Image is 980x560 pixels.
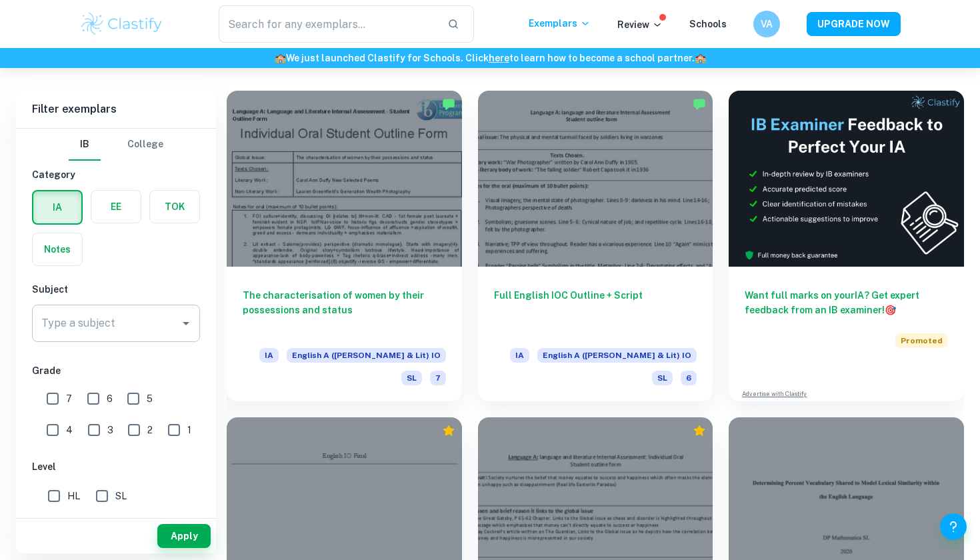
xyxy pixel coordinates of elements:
input: Search for any exemplars... [219,5,437,43]
img: Marked [442,97,455,111]
img: Marked [693,97,706,111]
p: Review [617,17,663,32]
button: Open [177,314,195,333]
span: 6 [681,371,697,385]
span: SL [115,489,127,503]
button: EE [91,191,141,223]
h6: Category [32,167,200,182]
a: here [489,53,509,63]
span: 3 [107,423,113,437]
button: Apply [157,524,211,548]
h6: Grade [32,363,200,378]
a: Full English IOC Outline + ScriptIAEnglish A ([PERSON_NAME] & Lit) IOSL6 [478,91,713,401]
button: UPGRADE NOW [807,12,901,36]
span: 🏫 [695,53,706,63]
a: Advertise with Clastify [742,389,807,399]
button: IB [69,129,101,161]
span: 6 [107,391,113,406]
h6: Filter exemplars [16,91,216,128]
div: Premium [693,424,706,437]
h6: We just launched Clastify for Schools. Click to learn how to become a school partner. [3,51,977,65]
span: 🎯 [885,305,896,315]
button: TOK [150,191,199,223]
h6: Level [32,459,200,474]
button: Notes [33,233,82,265]
span: Promoted [895,333,948,348]
span: English A ([PERSON_NAME] & Lit) IO [537,348,697,363]
h6: Full English IOC Outline + Script [494,288,697,332]
div: Filter type choice [69,129,163,161]
span: IA [259,348,279,363]
h6: VA [759,17,775,31]
span: HL [67,489,80,503]
span: IA [510,348,529,363]
span: 🏫 [275,53,286,63]
a: Schools [689,19,727,29]
img: Thumbnail [729,91,964,267]
img: Clastify logo [79,11,164,37]
button: Help and Feedback [940,513,967,540]
div: Premium [442,424,455,437]
button: IA [33,191,81,223]
button: VA [753,11,780,37]
h6: Subject [32,282,200,297]
button: College [127,129,163,161]
span: 2 [147,423,153,437]
a: Want full marks on yourIA? Get expert feedback from an IB examiner!PromotedAdvertise with Clastify [729,91,964,401]
span: 4 [66,423,73,437]
span: 5 [147,391,153,406]
span: 1 [187,423,191,437]
h6: Want full marks on your IA ? Get expert feedback from an IB examiner! [745,288,948,317]
span: 7 [430,371,446,385]
span: English A ([PERSON_NAME] & Lit) IO [287,348,446,363]
span: SL [652,371,673,385]
a: The characterisation of women by their possessions and statusIAEnglish A ([PERSON_NAME] & Lit) IOSL7 [227,91,462,401]
p: Exemplars [529,16,591,31]
h6: The characterisation of women by their possessions and status [243,288,446,332]
span: 7 [66,391,72,406]
span: SL [401,371,422,385]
